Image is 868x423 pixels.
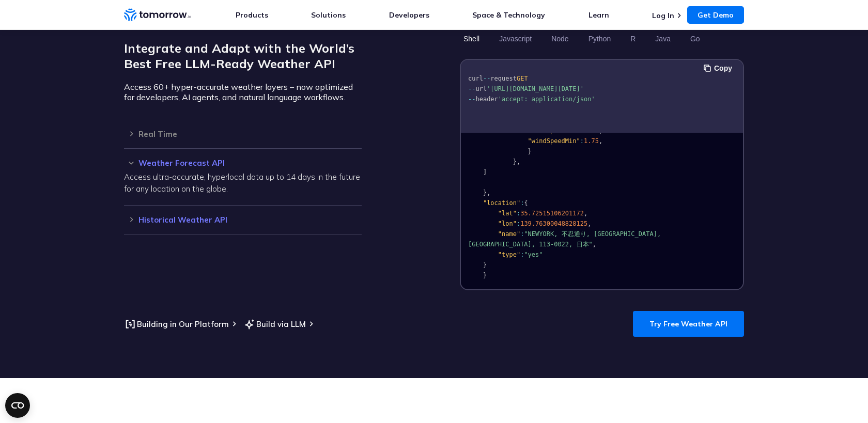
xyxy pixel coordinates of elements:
[584,210,587,217] span: ,
[585,30,615,48] button: Python
[652,30,674,48] button: Java
[468,75,483,82] span: curl
[389,10,429,20] a: Developers
[468,96,475,103] span: --
[487,85,584,92] span: '[URL][DOMAIN_NAME][DATE]'
[517,158,520,165] span: ,
[124,7,191,23] a: Home link
[520,199,524,207] span: :
[517,75,528,82] span: GET
[498,220,517,227] span: "lon"
[483,272,487,279] span: }
[468,85,475,92] span: --
[124,40,362,71] h2: Integrate and Adapt with the World’s Best Free LLM-Ready Weather API
[580,137,584,145] span: :
[587,220,591,227] span: ,
[124,171,362,195] p: Access ultra-accurate, hyperlocal data up to 14 days in the future for any location on the globe.
[311,10,346,20] a: Solutions
[5,393,30,418] button: Open CMP widget
[495,30,535,48] button: Javascript
[584,137,599,145] span: 1.75
[490,75,517,82] span: request
[520,230,524,238] span: :
[124,82,362,102] p: Access 60+ hyper-accurate weather layers – now optimized for developers, AI agents, and natural l...
[498,96,595,103] span: 'accept: application/json'
[520,220,587,227] span: 139.76300048828125
[498,230,520,238] span: "name"
[633,311,744,337] a: Try Free Weather API
[483,189,487,196] span: }
[528,127,580,134] span: "windSpeedMax"
[124,130,362,138] h3: Real Time
[520,210,584,217] span: 35.72515106201172
[468,230,664,248] span: "NEWYORK, 不忍通り, [GEOGRAPHIC_DATA], [GEOGRAPHIC_DATA], 113-0022, 日本"
[243,318,306,331] a: Build via LLM
[652,11,674,20] a: Log In
[588,10,609,20] a: Learn
[513,158,517,165] span: }
[475,85,487,92] span: url
[236,10,268,20] a: Products
[483,168,487,176] span: ]
[599,137,602,145] span: ,
[460,30,483,48] button: Shell
[520,251,524,258] span: :
[124,159,362,167] h3: Weather Forecast API
[593,241,596,248] span: ,
[528,148,532,155] span: }
[487,189,490,196] span: ,
[584,127,599,134] span: 7.36
[687,30,704,48] button: Go
[599,127,602,134] span: ,
[524,251,542,258] span: "yes"
[627,30,639,48] button: R
[704,62,735,74] button: Copy
[498,251,520,258] span: "type"
[475,96,498,103] span: header
[483,75,490,82] span: --
[517,220,520,227] span: :
[580,127,584,134] span: :
[548,30,572,48] button: Node
[472,10,545,20] a: Space & Technology
[124,318,229,331] a: Building in Our Platform
[483,199,520,207] span: "location"
[517,210,520,217] span: :
[687,6,744,24] a: Get Demo
[524,199,528,207] span: {
[498,210,517,217] span: "lat"
[124,216,362,224] h3: Historical Weather API
[528,137,580,145] span: "windSpeedMin"
[483,261,487,269] span: }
